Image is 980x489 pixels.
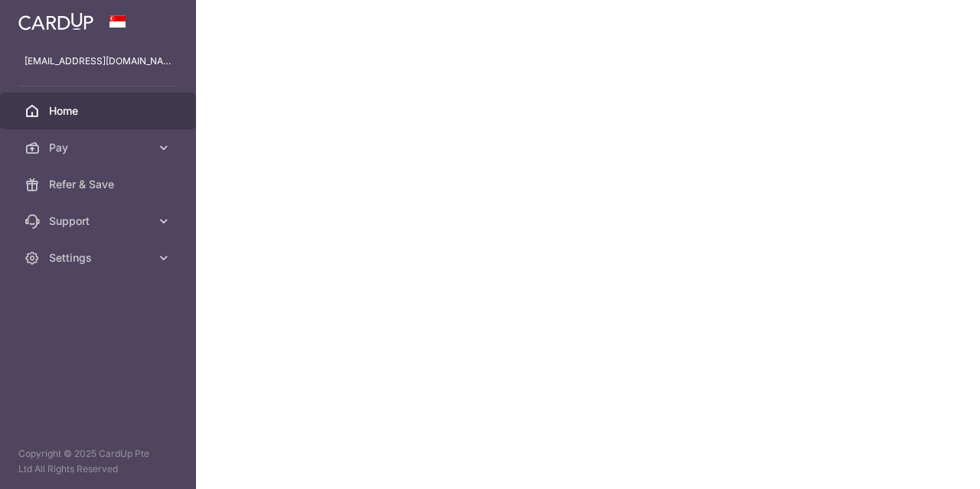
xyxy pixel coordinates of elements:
span: Refer & Save [49,177,150,192]
span: Settings [49,250,150,266]
span: Home [49,103,150,119]
span: Pay [49,140,150,155]
p: ngseowhuay@gmail.com [24,54,171,69]
span: Support [49,214,150,229]
img: CardUp [18,12,93,31]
